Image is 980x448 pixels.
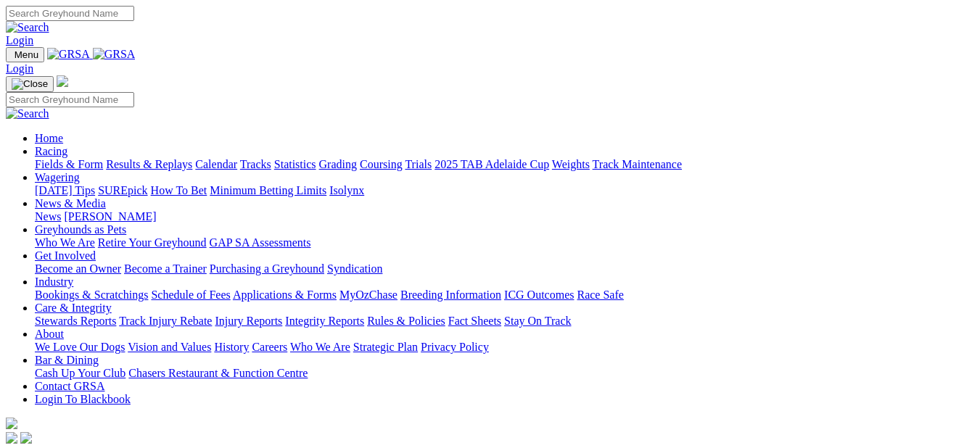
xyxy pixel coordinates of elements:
a: [PERSON_NAME] [64,210,156,223]
a: Applications & Forms [233,289,337,301]
a: MyOzChase [339,289,398,301]
a: Schedule of Fees [151,289,230,301]
a: Stay On Track [504,315,571,327]
a: Breeding Information [400,289,501,301]
a: Statistics [274,158,316,170]
a: Integrity Reports [285,315,364,327]
a: Weights [552,158,590,170]
button: Toggle navigation [6,76,54,92]
a: Results & Replays [106,158,192,170]
a: Isolynx [329,184,364,196]
a: History [214,341,249,353]
img: logo-grsa-white.png [6,418,17,429]
a: Calendar [195,158,237,170]
a: Bookings & Scratchings [35,289,148,301]
a: Who We Are [290,341,350,353]
a: Stewards Reports [35,315,116,327]
a: Industry [35,275,73,288]
a: Cash Up Your Club [35,367,125,379]
a: Injury Reports [215,315,282,327]
a: Strategic Plan [353,341,418,353]
div: News & Media [35,210,974,223]
a: Get Involved [35,249,96,262]
a: Become an Owner [35,262,121,275]
a: Track Injury Rebate [119,315,212,327]
img: Search [6,107,49,120]
div: About [35,341,974,354]
div: Care & Integrity [35,315,974,328]
a: Trials [405,158,432,170]
a: Rules & Policies [367,315,445,327]
a: Coursing [360,158,403,170]
a: News & Media [35,197,106,210]
a: Privacy Policy [421,341,489,353]
a: About [35,328,64,340]
a: Fields & Form [35,158,103,170]
a: 2025 TAB Adelaide Cup [435,158,549,170]
input: Search [6,92,134,107]
a: Care & Integrity [35,302,112,314]
div: Get Involved [35,262,974,275]
a: Race Safe [577,289,623,301]
a: Chasers Restaurant & Function Centre [128,367,308,379]
img: logo-grsa-white.png [57,75,68,87]
a: Login [6,34,33,46]
a: Login [6,62,33,75]
img: GRSA [47,48,90,61]
img: facebook.svg [6,432,17,444]
a: Become a Trainer [124,262,207,275]
a: Syndication [327,262,382,275]
button: Toggle navigation [6,47,44,62]
a: We Love Our Dogs [35,341,125,353]
input: Search [6,6,134,21]
a: How To Bet [151,184,207,196]
a: Who We Are [35,236,95,249]
img: GRSA [93,48,136,61]
div: Bar & Dining [35,367,974,380]
a: Grading [319,158,357,170]
a: [DATE] Tips [35,184,95,196]
div: Greyhounds as Pets [35,236,974,249]
a: SUREpick [98,184,147,196]
img: Close [12,78,48,90]
a: Racing [35,145,67,157]
a: Minimum Betting Limits [210,184,326,196]
a: Wagering [35,171,80,183]
a: News [35,210,61,223]
a: Tracks [240,158,271,170]
span: Menu [15,49,38,60]
img: Search [6,21,49,34]
div: Industry [35,289,974,302]
a: Greyhounds as Pets [35,223,126,236]
a: Track Maintenance [593,158,682,170]
a: Careers [252,341,287,353]
a: Home [35,132,63,144]
img: twitter.svg [20,432,32,444]
a: ICG Outcomes [504,289,574,301]
a: Retire Your Greyhound [98,236,207,249]
a: Fact Sheets [448,315,501,327]
a: Vision and Values [128,341,211,353]
div: Racing [35,158,974,171]
a: Login To Blackbook [35,393,131,405]
div: Wagering [35,184,974,197]
a: GAP SA Assessments [210,236,311,249]
a: Bar & Dining [35,354,99,366]
a: Purchasing a Greyhound [210,262,324,275]
a: Contact GRSA [35,380,104,392]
